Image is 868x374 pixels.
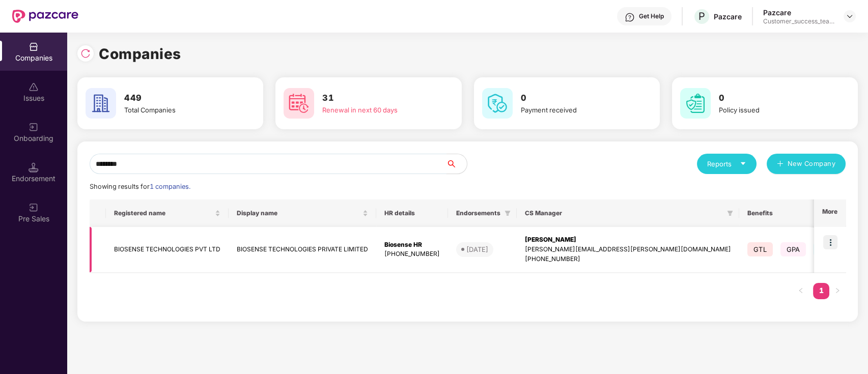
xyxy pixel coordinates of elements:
h3: 31 [322,92,433,105]
th: More [814,199,846,227]
h3: 0 [719,92,829,105]
span: filter [725,207,735,219]
span: New Company [788,159,836,169]
img: svg+xml;base64,PHN2ZyBpZD0iUmVsb2FkLTMyeDMyIiB4bWxucz0iaHR0cDovL3d3dy53My5vcmcvMjAwMC9zdmciIHdpZH... [80,48,91,59]
img: svg+xml;base64,PHN2ZyB4bWxucz0iaHR0cDovL3d3dy53My5vcmcvMjAwMC9zdmciIHdpZHRoPSI2MCIgaGVpZ2h0PSI2MC... [482,88,513,119]
div: Get Help [639,12,664,20]
div: [PERSON_NAME][EMAIL_ADDRESS][PERSON_NAME][DOMAIN_NAME] [525,245,731,254]
span: Registered name [114,209,213,217]
th: Benefits [739,199,863,227]
button: plusNew Company [767,154,846,174]
div: Pazcare [714,12,742,21]
li: 1 [813,283,829,299]
div: Payment received [521,105,631,115]
li: Previous Page [793,283,809,299]
img: svg+xml;base64,PHN2ZyB4bWxucz0iaHR0cDovL3d3dy53My5vcmcvMjAwMC9zdmciIHdpZHRoPSI2MCIgaGVpZ2h0PSI2MC... [680,88,711,119]
button: right [829,283,846,299]
span: filter [502,207,513,219]
span: filter [505,210,511,216]
span: GTL [747,242,773,256]
a: 1 [813,283,829,298]
span: P [698,10,705,22]
span: Display name [237,209,360,217]
h1: Companies [99,43,181,65]
li: Next Page [829,283,846,299]
div: [PHONE_NUMBER] [525,254,731,264]
img: svg+xml;base64,PHN2ZyB3aWR0aD0iMTQuNSIgaGVpZ2h0PSIxNC41IiB2aWV3Qm94PSIwIDAgMTYgMTYiIGZpbGw9Im5vbm... [29,162,39,172]
h3: 449 [124,92,235,105]
img: New Pazcare Logo [12,10,78,23]
span: GPA [780,242,806,256]
div: [DATE] [466,244,488,254]
div: [PERSON_NAME] [525,235,731,245]
img: svg+xml;base64,PHN2ZyB3aWR0aD0iMjAiIGhlaWdodD0iMjAiIHZpZXdCb3g9IjAgMCAyMCAyMCIgZmlsbD0ibm9uZSIgeG... [29,122,39,132]
span: plus [777,160,783,168]
img: svg+xml;base64,PHN2ZyBpZD0iQ29tcGFuaWVzIiB4bWxucz0iaHR0cDovL3d3dy53My5vcmcvMjAwMC9zdmciIHdpZHRoPS... [29,42,39,52]
th: Display name [229,199,376,227]
div: Pazcare [763,8,834,17]
span: caret-down [740,160,746,167]
div: Reports [707,159,746,169]
button: left [793,283,809,299]
span: filter [727,210,733,216]
img: svg+xml;base64,PHN2ZyB4bWxucz0iaHR0cDovL3d3dy53My5vcmcvMjAwMC9zdmciIHdpZHRoPSI2MCIgaGVpZ2h0PSI2MC... [86,88,116,119]
img: svg+xml;base64,PHN2ZyB4bWxucz0iaHR0cDovL3d3dy53My5vcmcvMjAwMC9zdmciIHdpZHRoPSI2MCIgaGVpZ2h0PSI2MC... [284,88,314,119]
span: 1 companies. [150,183,190,190]
button: search [446,154,467,174]
td: BIOSENSE TECHNOLOGIES PRIVATE LIMITED [229,227,376,273]
div: [PHONE_NUMBER] [384,249,440,259]
td: BIOSENSE TECHNOLOGIES PVT LTD [106,227,229,273]
h3: 0 [521,92,631,105]
img: svg+xml;base64,PHN2ZyBpZD0iSXNzdWVzX2Rpc2FibGVkIiB4bWxucz0iaHR0cDovL3d3dy53My5vcmcvMjAwMC9zdmciIH... [29,82,39,92]
span: search [446,160,467,168]
div: Customer_success_team_lead [763,17,834,25]
div: Total Companies [124,105,235,115]
div: Biosense HR [384,240,440,250]
div: Renewal in next 60 days [322,105,433,115]
span: left [798,287,804,294]
img: svg+xml;base64,PHN2ZyB3aWR0aD0iMjAiIGhlaWdodD0iMjAiIHZpZXdCb3g9IjAgMCAyMCAyMCIgZmlsbD0ibm9uZSIgeG... [29,203,39,213]
th: HR details [376,199,448,227]
span: CS Manager [525,209,723,217]
span: Showing results for [90,183,190,190]
img: svg+xml;base64,PHN2ZyBpZD0iSGVscC0zMngzMiIgeG1sbnM9Imh0dHA6Ly93d3cudzMub3JnLzIwMDAvc3ZnIiB3aWR0aD... [625,12,635,22]
div: Policy issued [719,105,829,115]
span: right [834,287,841,294]
img: icon [823,235,837,249]
img: svg+xml;base64,PHN2ZyBpZD0iRHJvcGRvd24tMzJ4MzIiIHhtbG5zPSJodHRwOi8vd3d3LnczLm9yZy8yMDAwL3N2ZyIgd2... [846,12,854,20]
th: Registered name [106,199,229,227]
span: Endorsements [456,209,500,217]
